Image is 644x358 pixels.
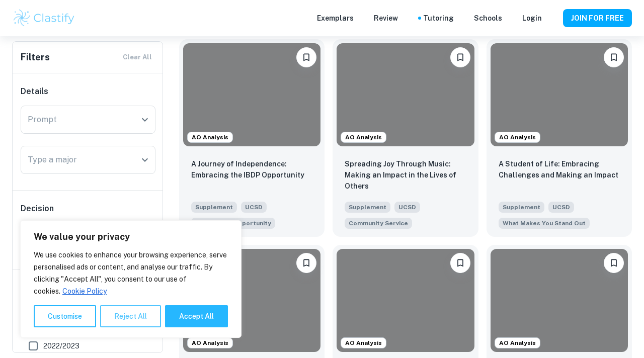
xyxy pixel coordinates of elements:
button: Help and Feedback [550,16,555,21]
p: We use cookies to enhance your browsing experience, serve personalised ads or content, and analys... [34,249,228,297]
button: Please log in to bookmark exemplars [604,253,624,273]
button: Customise [34,305,96,327]
a: AO AnalysisPlease log in to bookmark exemplarsA Journey of Independence: Embracing the IBDP Oppor... [179,39,325,237]
span: AO Analysis [341,338,386,347]
p: Spreading Joy Through Music: Making an Impact in the Lives of Others [345,158,466,192]
button: JOIN FOR FREE [563,9,632,27]
button: Please log in to bookmark exemplars [296,253,316,273]
a: Tutoring [423,13,454,24]
button: Please log in to bookmark exemplars [296,47,316,67]
button: Please log in to bookmark exemplars [450,47,470,67]
button: Please log in to bookmark exemplars [604,47,624,67]
button: Please log in to bookmark exemplars [450,253,470,273]
span: Supplement [345,202,390,213]
span: Describe how you have taken advantage of a significant educational opportunity or worked to overc... [191,217,275,229]
p: We value your privacy [34,231,228,243]
span: AO Analysis [341,133,386,142]
button: Reject All [100,305,161,327]
p: A Student of Life: Embracing Challenges and Making an Impact [499,158,620,181]
h6: Decision [21,203,155,215]
span: Supplement [191,202,237,213]
span: AO Analysis [495,338,540,347]
p: Review [374,13,398,24]
span: UCSD [241,202,267,213]
button: Open [138,153,152,167]
span: AO Analysis [188,133,232,142]
p: A Journey of Independence: Embracing the IBDP Opportunity [191,158,312,181]
span: UCSD [394,202,420,213]
span: Community Service [349,219,408,228]
span: UCSD [548,202,574,213]
button: Accept All [165,305,228,327]
a: Login [522,13,542,24]
span: AO Analysis [495,133,540,142]
span: Supplement [499,202,544,213]
span: Beyond what has already been shared in your application, what do you believe makes you a strong c... [499,217,590,229]
img: Clastify logo [12,8,76,28]
span: Educational Opportunity [195,219,271,228]
a: Cookie Policy [62,287,107,296]
a: AO AnalysisPlease log in to bookmark exemplarsA Student of Life: Embracing Challenges and Making ... [487,39,632,237]
span: What have you done to make your school or your community a better place? [345,217,412,229]
span: What Makes You Stand Out [503,219,586,228]
p: Exemplars [317,13,354,24]
button: Open [138,113,152,127]
div: We value your privacy [20,220,242,338]
span: AO Analysis [188,338,232,347]
a: AO AnalysisPlease log in to bookmark exemplarsSpreading Joy Through Music: Making an Impact in th... [333,39,478,237]
span: 2022/2023 [43,340,79,351]
h6: Filters [21,50,50,64]
h6: Details [21,85,155,98]
a: Schools [474,13,502,24]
